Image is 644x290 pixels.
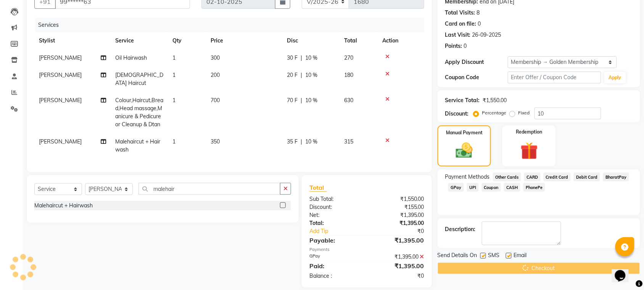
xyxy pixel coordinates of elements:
[309,184,327,192] span: Total
[304,272,367,280] div: Balance :
[478,20,481,28] div: 0
[604,72,626,83] button: Apply
[445,9,475,17] div: Total Visits:
[488,251,500,261] span: SMS
[287,138,298,146] span: 35 F
[445,73,508,81] div: Coupon Code
[111,32,168,49] th: Service
[301,96,302,104] span: |
[138,183,280,195] input: Search or Scan
[340,32,378,49] th: Total
[445,225,476,233] div: Description:
[282,32,340,49] th: Disc
[378,32,424,49] th: Action
[206,32,282,49] th: Price
[211,54,220,61] span: 300
[445,20,477,28] div: Card on file:
[367,219,430,227] div: ₹1,395.00
[472,31,501,39] div: 26-09-2025
[504,183,520,192] span: CASH
[508,72,601,83] input: Enter Offer / Coupon Code
[305,96,317,104] span: 10 %
[516,129,543,135] label: Redemption
[367,253,430,261] div: ₹1,395.00
[211,72,220,78] span: 200
[301,54,302,62] span: |
[172,138,175,145] span: 1
[304,195,367,203] div: Sub Total:
[35,18,430,32] div: Services
[451,141,478,160] img: _cash.svg
[39,138,82,145] span: [PERSON_NAME]
[39,97,82,104] span: [PERSON_NAME]
[438,251,477,261] span: Send Details On
[115,54,147,61] span: Oil Hairwash
[367,261,430,270] div: ₹1,395.00
[523,183,545,192] span: PhonePe
[287,71,298,79] span: 20 F
[309,246,424,253] div: Payments
[524,173,541,181] span: CARD
[305,71,317,79] span: 10 %
[304,219,367,227] div: Total:
[467,183,479,192] span: UPI
[482,183,501,192] span: Coupon
[515,140,544,162] img: _gift.svg
[367,272,430,280] div: ₹0
[367,195,430,203] div: ₹1,550.00
[477,9,480,17] div: 8
[304,203,367,211] div: Discount:
[34,202,93,210] div: Malehaircut + Hairwash
[514,251,527,261] span: Email
[304,211,367,219] div: Net:
[493,173,521,181] span: Other Cards
[304,227,377,235] a: Add Tip
[612,259,636,282] iframe: chat widget
[464,42,467,50] div: 0
[305,138,317,146] span: 10 %
[518,109,530,116] label: Fixed
[287,54,298,62] span: 30 F
[115,72,163,86] span: [DEMOGRAPHIC_DATA] Haircut
[39,72,82,78] span: [PERSON_NAME]
[574,173,600,181] span: Debit Card
[211,138,220,145] span: 350
[344,72,353,78] span: 180
[168,32,206,49] th: Qty
[39,54,82,61] span: [PERSON_NAME]
[305,54,317,62] span: 10 %
[172,54,175,61] span: 1
[482,109,507,116] label: Percentage
[172,97,175,104] span: 1
[301,71,302,79] span: |
[115,138,160,153] span: Malehaircut + Hairwash
[304,261,367,270] div: Paid:
[445,58,508,66] div: Apply Discount
[344,54,353,61] span: 270
[367,203,430,211] div: ₹155.00
[367,211,430,219] div: ₹1,395.00
[344,138,353,145] span: 315
[446,129,483,136] label: Manual Payment
[304,236,367,245] div: Payable:
[211,97,220,104] span: 700
[544,173,571,181] span: Credit Card
[445,31,471,39] div: Last Visit:
[603,173,629,181] span: BharatPay
[483,96,507,104] div: ₹1,550.00
[445,42,462,50] div: Points:
[367,236,430,245] div: ₹1,395.00
[115,97,163,128] span: Colour,Haircut,Bread,Head massage,Manicure & Pedicure or Cleanup & Dtan
[448,183,464,192] span: GPay
[445,173,490,181] span: Payment Methods
[445,110,469,118] div: Discount:
[304,253,367,261] div: GPay
[344,97,353,104] span: 630
[445,96,480,104] div: Service Total:
[172,72,175,78] span: 1
[301,138,302,146] span: |
[287,96,298,104] span: 70 F
[34,32,111,49] th: Stylist
[377,227,430,235] div: ₹0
